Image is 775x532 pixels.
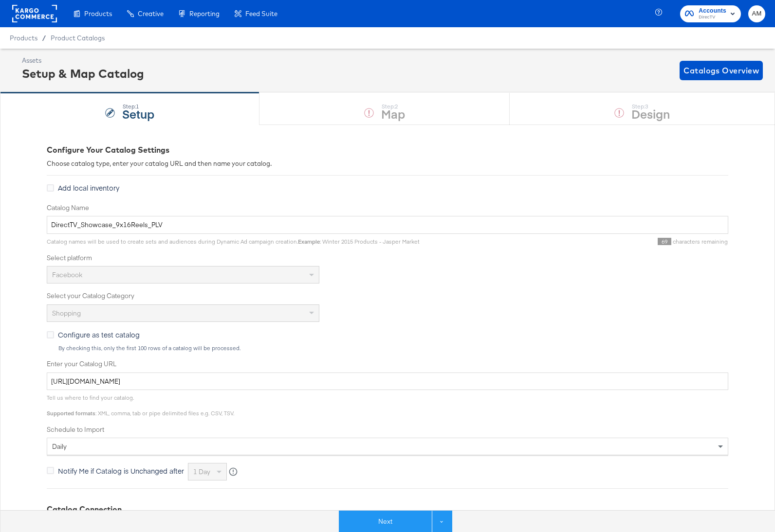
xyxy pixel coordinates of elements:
button: AccountsDirecTV [680,5,741,22]
span: Catalog names will be used to create sets and audiences during Dynamic Ad campaign creation. : Wi... [47,238,420,245]
input: Enter Catalog URL, e.g. http://www.example.com/products.xml [47,372,728,390]
div: Step: 1 [122,103,154,110]
div: Configure Your Catalog Settings [47,144,728,156]
div: By checking this, only the first 100 rows of a catalog will be processed. [58,345,728,352]
span: / [37,34,51,42]
span: Facebook [52,270,82,279]
span: Accounts [699,6,726,16]
strong: Supported formats [47,409,95,417]
span: Add local inventory [58,183,119,193]
span: Notify Me if Catalog is Unchanged after [58,466,184,476]
span: AM [752,8,761,19]
span: Catalogs Overview [683,64,759,77]
button: AM [748,5,765,22]
span: Reporting [189,10,220,18]
span: Tell us where to find your catalog. : XML, comma, tab or pipe delimited files e.g. CSV, TSV. [47,394,234,417]
a: Product Catalogs [51,34,105,42]
label: Enter your Catalog URL [47,359,728,369]
label: Schedule to Import [47,425,728,434]
button: Catalogs Overview [680,61,763,80]
span: 69 [658,238,671,245]
span: Creative [138,10,164,18]
strong: Example [298,238,320,245]
span: Feed Suite [245,10,277,18]
span: DirecTV [699,14,726,21]
label: Select your Catalog Category [47,291,728,301]
div: characters remaining [420,238,728,246]
span: Configure as test catalog [58,330,140,339]
span: daily [52,442,67,451]
div: Assets [22,56,144,65]
span: Shopping [52,309,81,318]
span: Products [84,10,112,18]
span: Products [10,34,37,42]
label: Select platform [47,253,728,263]
label: Catalog Name [47,203,728,213]
input: Name your catalog e.g. My Dynamic Product Catalog [47,216,728,234]
span: 1 day [193,467,210,476]
div: Setup & Map Catalog [22,65,144,82]
div: Choose catalog type, enter your catalog URL and then name your catalog. [47,159,728,168]
strong: Setup [122,106,154,122]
